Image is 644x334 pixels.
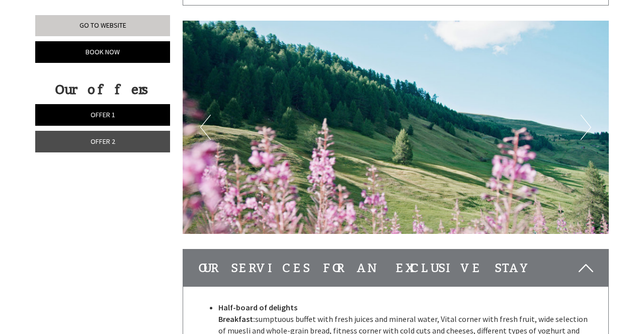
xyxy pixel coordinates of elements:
[183,249,609,287] div: Our services for an exclusive stay
[91,110,115,119] span: Offer 1
[35,41,170,63] a: Book now
[91,137,115,146] span: Offer 2
[581,115,591,140] button: Next
[200,115,211,140] button: Previous
[218,314,255,324] strong: Breakfast:
[218,302,297,312] strong: Half-board of delights
[35,80,167,99] div: Our offers
[35,15,170,36] a: Go to website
